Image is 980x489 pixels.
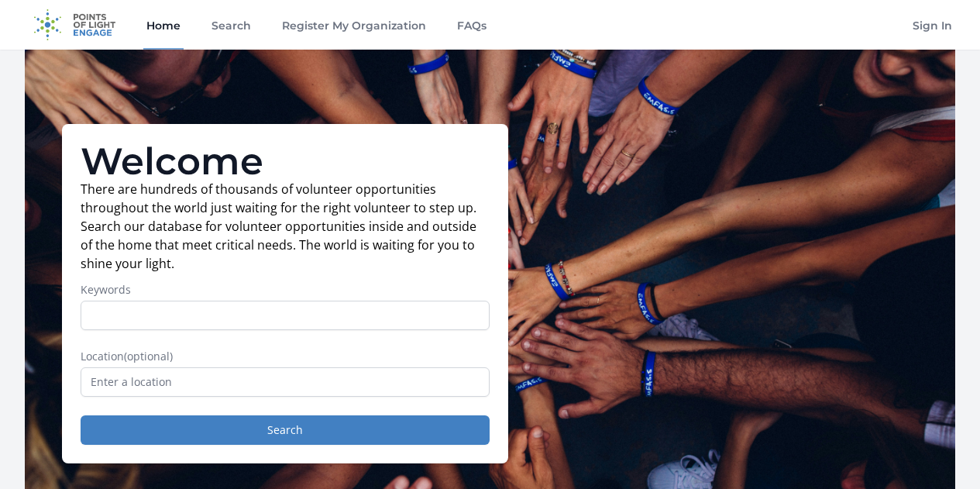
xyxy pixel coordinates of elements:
h1: Welcome [81,143,490,180]
p: There are hundreds of thousands of volunteer opportunities throughout the world just waiting for ... [81,180,490,273]
label: Keywords [81,282,490,298]
label: Location [81,349,490,364]
button: Search [81,415,490,445]
span: (optional) [124,349,173,363]
input: Enter a location [81,367,490,397]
